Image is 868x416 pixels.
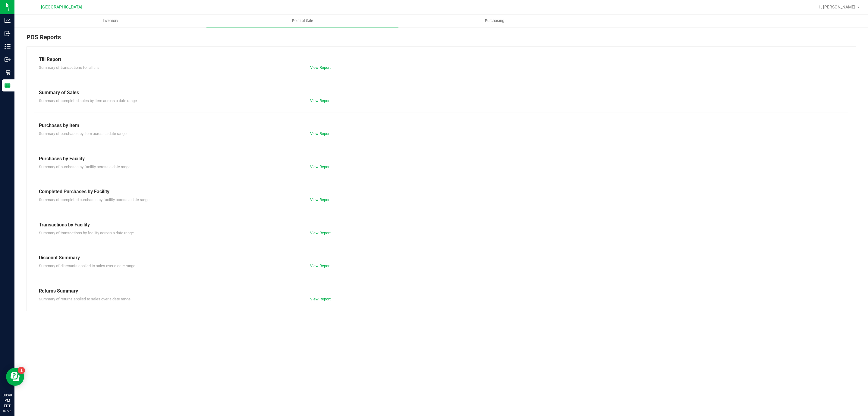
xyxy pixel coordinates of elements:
[5,30,11,37] inline-svg: Inbound
[39,89,844,96] div: Summary of Sales
[39,56,844,63] div: Till Report
[6,368,24,386] iframe: Resource center
[39,287,844,295] div: Returns Summary
[3,392,12,409] p: 08:40 PM EDT
[5,82,11,88] inline-svg: Reports
[477,18,512,24] span: Purchasing
[39,98,137,103] span: Summary of completed sales by item across a date range
[39,165,131,169] span: Summary of purchases by facility across a date range
[39,65,99,70] span: Summary of transactions for all tills
[39,197,149,202] span: Summary of completed purchases by facility across a date range
[39,297,131,301] span: Summary of returns applied to sales over a date range
[310,231,331,235] a: View Report
[39,221,844,229] div: Transactions by Facility
[310,197,331,202] a: View Report
[5,18,11,24] inline-svg: Analytics
[310,297,331,301] a: View Report
[39,231,134,235] span: Summary of transactions by facility across a date range
[5,43,11,50] inline-svg: Inventory
[310,131,331,136] a: View Report
[41,5,82,10] span: [GEOGRAPHIC_DATA]
[39,254,844,261] div: Discount Summary
[284,18,321,24] span: Point of Sale
[310,264,331,268] a: View Report
[39,131,127,136] span: Summary of purchases by item across a date range
[18,367,25,374] iframe: Resource center unread badge
[5,69,11,75] inline-svg: Retail
[39,155,844,162] div: Purchases by Facility
[5,56,11,62] inline-svg: Outbound
[39,188,844,195] div: Completed Purchases by Facility
[310,98,331,103] a: View Report
[39,122,844,129] div: Purchases by Item
[14,14,206,27] a: Inventory
[817,5,857,9] span: Hi, [PERSON_NAME]!
[95,18,126,24] span: Inventory
[398,14,590,27] a: Purchasing
[206,14,398,27] a: Point of Sale
[3,409,12,413] p: 09/26
[310,65,331,70] a: View Report
[27,33,856,46] div: POS Reports
[39,264,135,268] span: Summary of discounts applied to sales over a date range
[310,165,331,169] a: View Report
